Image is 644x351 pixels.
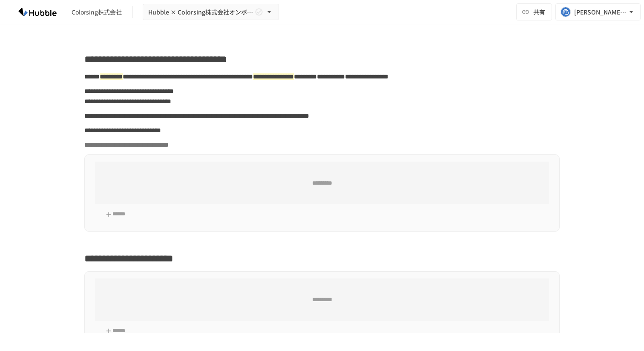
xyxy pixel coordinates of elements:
[516,3,552,20] button: 共有
[574,7,627,17] div: [PERSON_NAME][EMAIL_ADDRESS][PERSON_NAME][DOMAIN_NAME]
[148,7,253,17] span: Hubble × Colorsing株式会社オンボーディングプロジェクト
[143,4,279,20] button: Hubble × Colorsing株式会社オンボーディングプロジェクト
[72,8,122,17] div: Colorsing株式会社
[555,3,641,20] button: [PERSON_NAME][EMAIL_ADDRESS][PERSON_NAME][DOMAIN_NAME]
[533,7,545,17] span: 共有
[10,5,65,19] img: HzDRNkGCf7KYO4GfwKnzITak6oVsp5RHeZBEM1dQFiQ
